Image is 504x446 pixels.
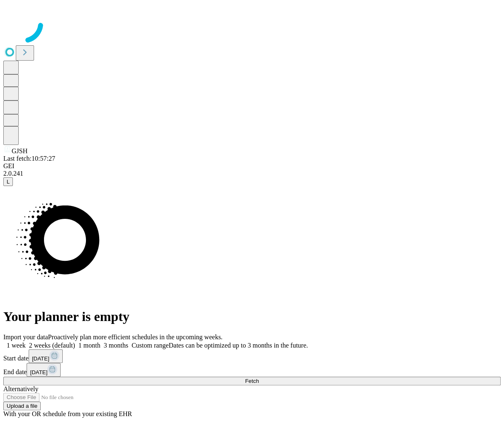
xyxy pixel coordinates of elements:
[104,342,128,349] span: 3 months
[29,342,75,349] span: 2 weeks (default)
[3,309,501,324] h1: Your planner is empty
[3,385,38,392] span: Alternatively
[169,342,308,349] span: Dates can be optimized up to 3 months in the future.
[3,363,501,377] div: End date
[3,177,13,186] button: L
[3,402,41,410] button: Upload a file
[3,410,132,417] span: With your OR schedule from your existing EHR
[3,170,501,177] div: 2.0.241
[32,355,49,362] span: [DATE]
[3,333,48,341] span: Import your data
[3,162,501,170] div: GEI
[30,369,47,375] span: [DATE]
[48,333,223,341] span: Proactively plan more efficient schedules in the upcoming weeks.
[7,342,26,349] span: 1 week
[27,363,61,377] button: [DATE]
[3,377,501,385] button: Fetch
[78,342,100,349] span: 1 month
[12,147,27,154] span: GJSH
[7,179,10,185] span: L
[3,155,55,162] span: Last fetch: 10:57:27
[29,349,63,363] button: [DATE]
[245,378,259,384] span: Fetch
[3,349,501,363] div: Start date
[132,342,169,349] span: Custom range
